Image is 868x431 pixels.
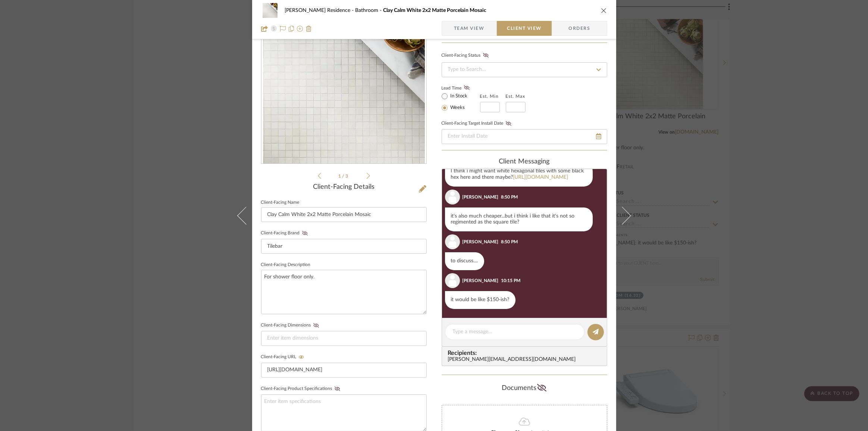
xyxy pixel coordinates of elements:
div: it would be like $150-ish? [445,291,516,309]
div: 0 [261,2,426,164]
img: 5da4de7d-5ea2-4105-bea1-75b8e1cd71de_48x40.jpg [261,3,279,18]
mat-radio-group: Select item type [442,91,480,112]
input: Type to Search… [442,62,607,77]
img: user_avatar.png [445,190,460,204]
span: 3 [345,174,349,178]
img: Remove from project [306,26,312,32]
div: to discuss.... [445,252,484,270]
div: [PERSON_NAME] [463,238,499,245]
span: [PERSON_NAME] Residence [285,8,355,13]
div: Documents [442,382,607,394]
span: 1 [338,174,342,178]
span: / [342,174,345,178]
span: Orders [560,21,598,36]
button: Lead Time [462,84,472,92]
label: Client-Facing URL [261,355,307,360]
button: Client-Facing Product Specifications [332,386,342,391]
button: close [601,7,607,14]
input: Enter Install Date [442,129,607,144]
div: I think i might want white hexagonal tiles with some black hex here and there maybe? [445,162,593,187]
span: Client View [507,21,542,36]
button: Client-Facing Target Install Date [504,121,514,126]
div: Client-Facing Details [261,183,427,191]
label: Client-Facing Description [261,263,311,267]
button: Client-Facing Brand [300,231,310,236]
input: Enter item URL [261,363,427,378]
input: Enter Client-Facing Brand [261,239,427,254]
label: Client-Facing Product Specifications [261,386,342,391]
label: Client-Facing Dimensions [261,323,321,328]
input: Enter item dimensions [261,331,427,346]
button: Client-Facing URL [297,355,307,360]
label: In Stock [449,93,468,100]
img: user_avatar.png [445,234,460,249]
label: Est. Max [506,94,526,99]
label: Client-Facing Name [261,201,300,204]
label: Client-Facing Brand [261,231,310,236]
div: [PERSON_NAME][EMAIL_ADDRESS][DOMAIN_NAME] [448,357,604,363]
label: Lead Time [442,85,480,91]
span: Clay Calm White 2x2 Matte Porcelain Mosaic [383,8,487,13]
div: client Messaging [442,158,607,166]
div: 8:50 PM [501,238,518,245]
div: [PERSON_NAME] [463,194,499,200]
input: Enter Client-Facing Item Name [261,207,427,222]
label: Est. Min [480,94,499,99]
label: Weeks [449,104,465,111]
img: 5da4de7d-5ea2-4105-bea1-75b8e1cd71de_436x436.jpg [263,2,425,164]
button: Client-Facing Dimensions [311,323,321,328]
div: [PERSON_NAME] [463,277,499,284]
img: user_avatar.png [445,273,460,288]
div: Client-Facing Status [442,52,491,59]
span: Recipients: [448,350,604,356]
div: 10:15 PM [501,277,521,284]
div: it's also much cheaper...but i think i like that it's not so regimented as the square tile? [445,207,593,231]
label: Client-Facing Target Install Date [442,121,514,126]
div: 8:50 PM [501,194,518,200]
span: Team View [454,21,485,36]
a: [URL][DOMAIN_NAME] [513,175,568,180]
span: Bathroom [355,8,383,13]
